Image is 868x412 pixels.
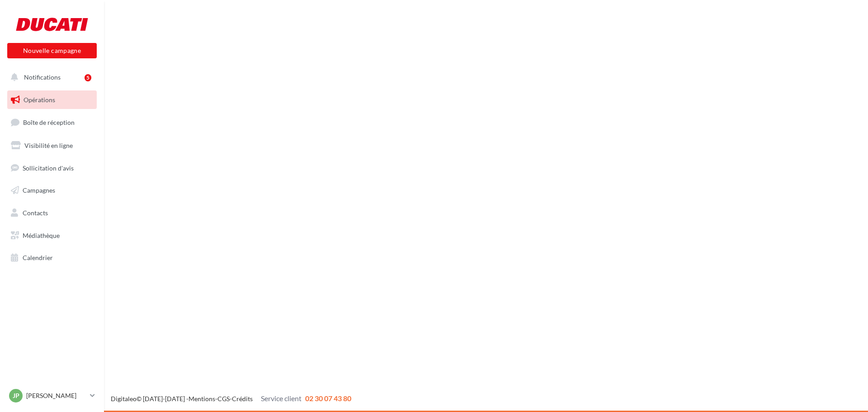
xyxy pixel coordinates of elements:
[305,394,351,403] span: 02 30 07 43 80
[217,395,230,403] a: CGS
[7,387,97,404] a: JP [PERSON_NAME]
[26,391,86,400] p: [PERSON_NAME]
[13,391,19,400] span: JP
[111,395,137,403] a: Digitaleo
[23,254,53,261] span: Calendrier
[5,136,99,155] a: Visibilité en ligne
[23,232,60,239] span: Médiathèque
[5,204,99,223] a: Contacts
[5,68,95,87] button: Notifications 5
[5,181,99,200] a: Campagnes
[24,96,55,104] span: Opérations
[24,73,61,81] span: Notifications
[5,90,99,109] a: Opérations
[5,159,99,178] a: Sollicitation d'avis
[85,74,91,81] div: 5
[24,142,73,149] span: Visibilité en ligne
[261,394,302,403] span: Service client
[111,395,351,403] span: © [DATE]-[DATE] - - -
[23,118,75,126] span: Boîte de réception
[189,395,215,403] a: Mentions
[23,209,48,217] span: Contacts
[232,395,253,403] a: Crédits
[23,186,55,194] span: Campagnes
[5,248,99,267] a: Calendrier
[7,43,97,58] button: Nouvelle campagne
[5,226,99,245] a: Médiathèque
[5,113,99,132] a: Boîte de réception
[23,164,74,171] span: Sollicitation d'avis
